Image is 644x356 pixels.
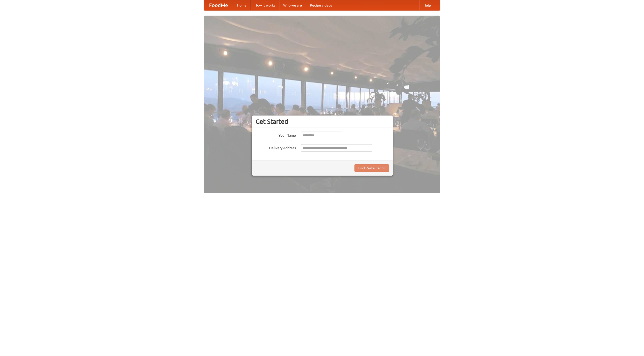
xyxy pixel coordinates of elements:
label: Your Name [256,132,296,138]
a: FoodMe [204,0,233,10]
label: Delivery Address [256,144,296,150]
h3: Get Started [256,118,389,125]
a: How it works [251,0,279,10]
a: Home [233,0,251,10]
a: Who we are [279,0,306,10]
a: Help [419,0,435,10]
a: Recipe videos [306,0,336,10]
button: Find Restaurants! [354,164,389,172]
